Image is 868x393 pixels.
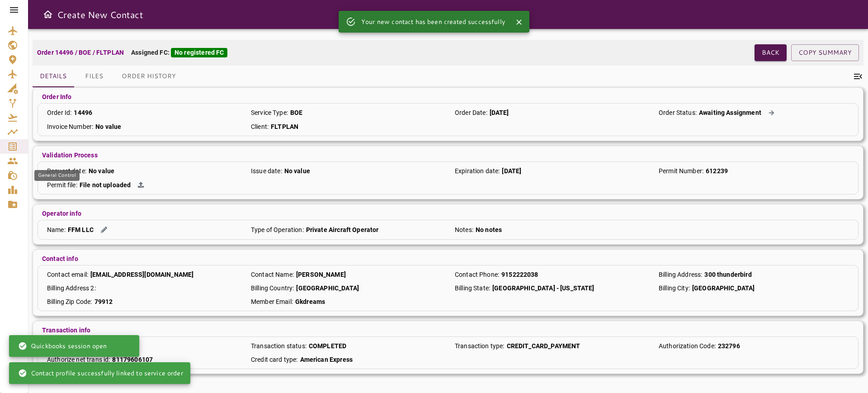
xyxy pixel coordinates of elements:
[296,284,359,293] p: [GEOGRAPHIC_DATA]
[706,166,728,175] p: 612239
[659,341,716,350] p: Authorization Code :
[659,166,703,175] p: Permit Number :
[57,7,143,22] h6: Create New Contact
[251,225,304,234] p: Type of Operation :
[171,48,227,57] div: No registered FC
[512,15,526,29] button: Close
[42,254,78,263] p: Contact info
[97,225,111,235] button: Edit
[251,297,293,306] p: Member Email :
[34,170,80,181] div: General Control
[361,14,505,30] div: Your new contact has been created successfully
[251,108,288,117] p: Service Type :
[704,270,751,279] p: 300 thunderbird
[271,122,298,131] p: FLTPLAN
[74,108,92,117] p: 14496
[295,297,325,306] p: Gkdreams
[455,270,499,279] p: Contact Phone :
[42,326,90,335] p: Transaction info
[507,341,580,350] p: CREDIT_CARD_PAYMENT
[692,284,755,293] p: [GEOGRAPHIC_DATA]
[39,5,57,24] button: Open drawer
[47,284,96,293] p: Billing Address 2 :
[455,284,490,293] p: Billing State :
[18,338,107,354] div: Quickbooks session open
[47,166,86,175] p: Request date :
[47,270,88,279] p: Contact email :
[89,166,114,175] p: No value
[284,166,310,175] p: No value
[33,66,74,87] button: Details
[755,44,787,61] button: Back
[300,355,353,364] p: American Express
[476,225,502,234] p: No notes
[251,341,307,350] p: Transaction status :
[659,284,690,293] p: Billing City :
[134,180,147,189] button: Action
[131,48,227,57] p: Assigned FC:
[492,284,594,293] p: [GEOGRAPHIC_DATA] - [US_STATE]
[251,355,298,364] p: Credit card type :
[251,270,294,279] p: Contact Name :
[502,166,521,175] p: [DATE]
[80,180,131,189] p: File not uploaded
[47,180,77,189] p: Permit file :
[659,270,702,279] p: Billing Address :
[718,341,740,350] p: 232796
[114,66,183,87] button: Order History
[455,166,500,175] p: Expiration date :
[455,108,487,117] p: Order Date :
[501,270,538,279] p: 9152222038
[306,225,379,234] p: Private Aircraft Operator
[296,270,346,279] p: [PERSON_NAME]
[42,209,81,218] p: Operator info
[309,341,346,350] p: COMPLETED
[490,108,509,117] p: [DATE]
[47,122,93,131] p: Invoice Number :
[37,48,124,57] p: Order 14496 / BOE / FLTPLAN
[455,341,505,350] p: Transaction type :
[47,108,71,117] p: Order Id :
[18,365,183,381] div: Contact profile successfully linked to service order
[42,92,72,101] p: Order Info
[74,66,114,87] button: Files
[251,122,269,131] p: Client :
[47,225,66,234] p: Name :
[95,122,121,131] p: No value
[765,108,778,118] button: Action
[90,270,193,279] p: [EMAIL_ADDRESS][DOMAIN_NAME]
[455,225,473,234] p: Notes :
[659,108,697,117] p: Order Status :
[251,166,282,175] p: Issue date :
[290,108,302,117] p: BOE
[699,108,761,117] p: Awaiting Assignment
[42,151,98,160] p: Validation Process
[68,225,94,234] p: FFM LLC
[251,284,294,293] p: Billing Country :
[791,44,859,61] button: COPY SUMMARY
[94,297,113,306] p: 79912
[47,297,92,306] p: Billing Zip Code :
